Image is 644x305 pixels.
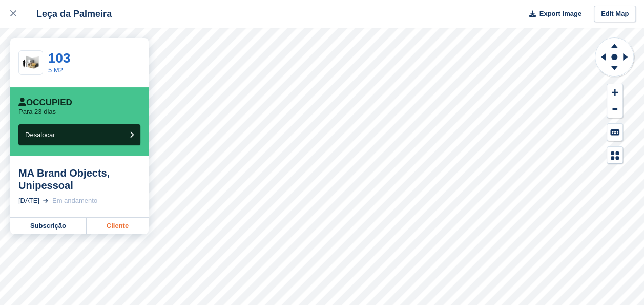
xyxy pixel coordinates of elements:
[25,131,55,139] span: Desalocar
[48,66,63,74] a: 5 M2
[18,108,56,116] p: Para 23 dias
[607,147,622,164] button: Map Legend
[18,98,72,108] div: Occupied
[607,101,622,118] button: Zoom Out
[18,124,140,145] button: Desalocar
[607,84,622,101] button: Zoom In
[19,54,43,72] img: 50-sqft-unit.jpg
[52,196,97,206] div: Em andamento
[48,50,70,66] a: 103
[27,8,112,20] div: Leça da Palmeira
[607,124,622,141] button: Keyboard Shortcuts
[539,9,581,19] span: Export Image
[18,196,39,206] div: [DATE]
[10,218,87,234] a: Subscrição
[43,199,48,203] img: arrow-right-light-icn-cde0832a797a2874e46488d9cf13f60e5c3a73dbe684e267c42b8395dfbc2abf.svg
[523,6,581,23] button: Export Image
[87,218,149,234] a: Cliente
[594,6,636,23] a: Edit Map
[18,167,140,192] div: MA Brand Objects, Unipessoal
